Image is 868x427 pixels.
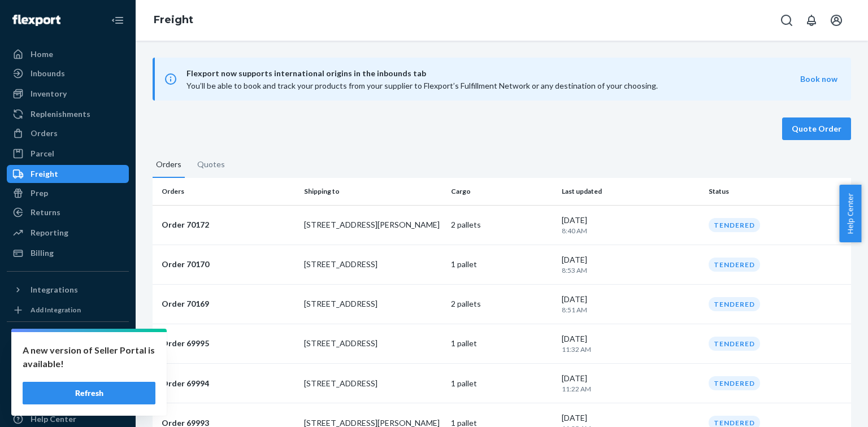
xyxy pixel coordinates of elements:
[562,305,700,315] p: 8:51 AM
[709,218,760,232] div: TENDERED
[300,178,446,205] th: Shipping to
[825,9,848,32] button: Open account menu
[186,81,658,90] span: You’ll be able to book and track your products from your supplier to Flexport’s Fulfillment Netwo...
[451,298,552,310] p: 2 pallets
[562,345,700,354] p: 11:32 AM
[7,372,129,390] a: Settings
[709,258,760,272] div: TENDERED
[23,343,155,371] p: A new version of Seller Portal is available!
[7,85,129,103] a: Inventory
[304,259,442,270] p: [STREET_ADDRESS]
[162,259,295,270] p: Order 70170
[7,281,129,299] button: Integrations
[704,178,851,205] th: Status
[446,178,557,205] th: Cargo
[23,382,155,404] button: Refresh
[154,14,193,26] a: Freight
[31,227,68,238] div: Reporting
[839,185,861,242] button: Help Center
[7,203,129,221] a: Returns
[451,378,552,389] p: 1 pallet
[7,145,129,163] a: Parcel
[562,384,700,394] p: 11:22 AM
[162,338,295,349] p: Order 69995
[304,298,442,310] p: [STREET_ADDRESS]
[562,294,700,315] div: [DATE]
[31,188,48,199] div: Prep
[31,247,54,259] div: Billing
[304,338,442,349] p: [STREET_ADDRESS]
[796,393,857,421] iframe: Opens a widget where you can chat to one of our agents
[7,354,129,367] a: Add Fast Tag
[145,4,202,37] ol: breadcrumbs
[31,413,76,425] div: Help Center
[709,376,760,390] div: TENDERED
[7,244,129,262] a: Billing
[106,9,129,32] button: Close Navigation
[186,67,800,80] span: Flexport now supports international origins in the inbounds tab
[7,45,129,63] a: Home
[7,224,129,242] a: Reporting
[31,108,90,120] div: Replenishments
[451,338,552,349] p: 1 pallet
[31,284,78,295] div: Integrations
[562,226,700,236] p: 8:40 AM
[31,305,81,315] div: Add Integration
[451,259,552,270] p: 1 pallet
[451,219,552,230] p: 2 pallets
[162,378,295,389] p: Order 69994
[304,219,442,230] p: [STREET_ADDRESS][PERSON_NAME]
[31,49,53,60] div: Home
[31,148,54,159] div: Parcel
[800,9,823,32] button: Open notifications
[31,207,60,218] div: Returns
[782,117,851,140] button: Quote Order
[7,165,129,183] a: Freight
[709,297,760,311] div: TENDERED
[562,373,700,394] div: [DATE]
[562,215,700,236] div: [DATE]
[562,254,700,275] div: [DATE]
[7,124,129,142] a: Orders
[709,337,760,351] div: TENDERED
[7,391,129,409] button: Talk to Support
[153,178,300,205] th: Orders
[562,265,700,275] p: 8:53 AM
[31,168,58,180] div: Freight
[557,178,704,205] th: Last updated
[7,303,129,317] a: Add Integration
[800,73,837,85] button: Book now
[194,158,228,177] button: Quotes
[7,105,129,123] a: Replenishments
[162,219,295,230] p: Order 70172
[31,88,67,99] div: Inventory
[7,184,129,202] a: Prep
[162,298,295,310] p: Order 70169
[12,15,60,26] img: Flexport logo
[304,378,442,389] p: [STREET_ADDRESS]
[31,128,58,139] div: Orders
[7,331,129,349] button: Fast Tags
[562,333,700,354] div: [DATE]
[153,158,185,178] button: Orders
[31,68,65,79] div: Inbounds
[7,64,129,82] a: Inbounds
[775,9,798,32] button: Open Search Box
